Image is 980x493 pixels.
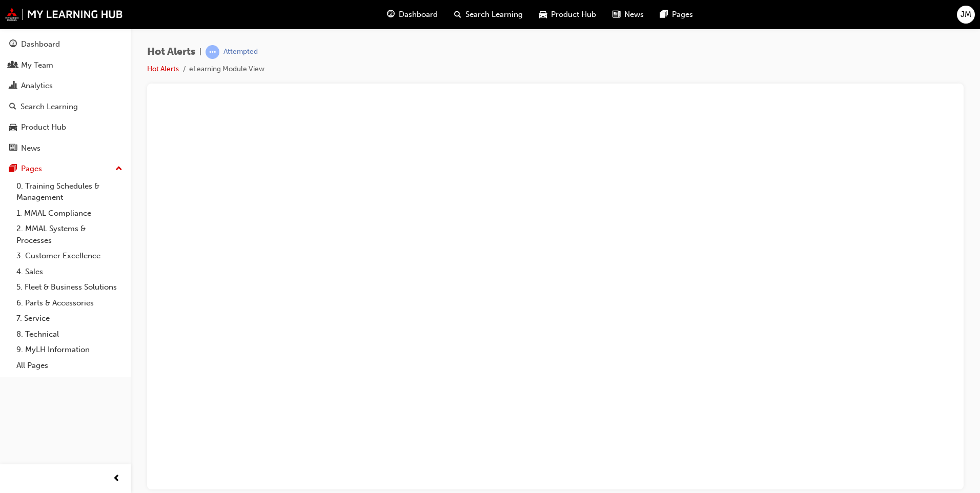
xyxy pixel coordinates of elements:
[604,4,652,25] a: news-iconNews
[5,8,123,21] img: mmal
[113,473,120,485] span: prev-icon
[21,163,42,175] div: Pages
[551,9,596,20] span: Product Hub
[4,118,127,137] a: Product Hub
[612,8,620,21] span: news-icon
[9,165,17,174] span: pages-icon
[21,101,78,113] div: Search Learning
[21,38,60,50] div: Dashboard
[12,342,127,358] a: 9. MyLH Information
[4,159,127,178] button: Pages
[4,35,127,54] a: Dashboard
[957,6,975,24] button: JM
[531,4,604,25] a: car-iconProduct Hub
[12,311,127,326] a: 7. Service
[147,65,179,73] a: Hot Alerts
[9,102,16,112] span: search-icon
[465,9,523,20] span: Search Learning
[399,9,438,20] span: Dashboard
[660,8,668,21] span: pages-icon
[446,4,531,25] a: search-iconSearch Learning
[12,279,127,295] a: 5. Fleet & Business Solutions
[21,142,40,154] div: News
[21,59,53,71] div: My Team
[12,178,127,206] a: 0. Training Schedules & Management
[624,9,644,20] span: News
[12,295,127,311] a: 6. Parts & Accessories
[12,326,127,342] a: 8. Technical
[223,47,258,57] div: Attempted
[147,46,195,58] span: Hot Alerts
[206,45,219,59] span: learningRecordVerb_ATTEMPT-icon
[387,8,395,21] span: guage-icon
[4,33,127,159] button: DashboardMy TeamAnalyticsSearch LearningProduct HubNews
[454,8,461,21] span: search-icon
[652,4,701,25] a: pages-iconPages
[12,264,127,280] a: 4. Sales
[672,9,693,20] span: Pages
[12,221,127,248] a: 2. MMAL Systems & Processes
[4,139,127,158] a: News
[199,46,201,58] span: |
[189,64,264,75] li: eLearning Module View
[12,358,127,374] a: All Pages
[9,144,17,153] span: news-icon
[21,121,66,133] div: Product Hub
[961,9,971,20] span: JM
[12,248,127,264] a: 3. Customer Excellence
[9,123,17,132] span: car-icon
[4,97,127,116] a: Search Learning
[4,56,127,75] a: My Team
[9,40,17,49] span: guage-icon
[21,80,53,92] div: Analytics
[379,4,446,25] a: guage-iconDashboard
[9,61,17,70] span: people-icon
[115,162,122,176] span: up-icon
[9,81,17,91] span: chart-icon
[12,206,127,221] a: 1. MMAL Compliance
[539,8,547,21] span: car-icon
[4,76,127,95] a: Analytics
